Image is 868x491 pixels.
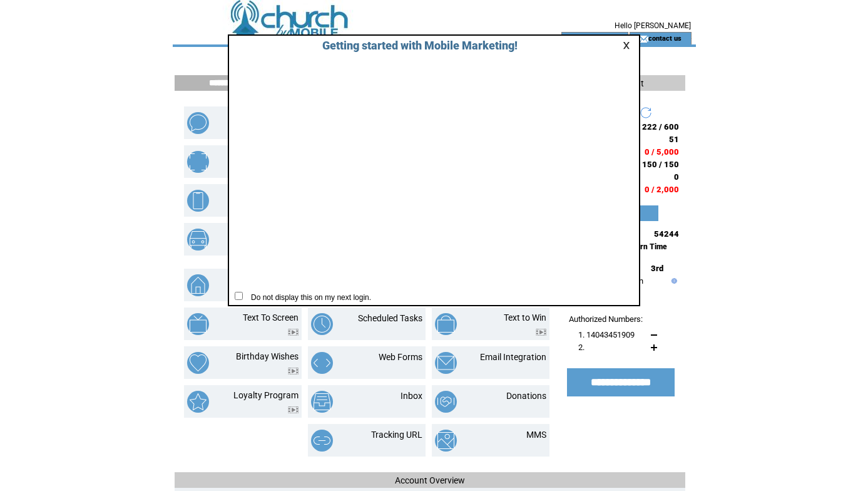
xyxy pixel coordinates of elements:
[569,314,643,324] span: Authorized Numbers:
[674,172,679,182] span: 0
[536,329,546,336] img: video.png
[311,313,333,335] img: scheduled-tasks.png
[642,122,679,132] span: 222 / 600
[288,406,299,413] img: video.png
[395,475,465,485] span: Account Overview
[187,274,209,296] img: property-listing.png
[435,430,457,452] img: mms.png
[187,112,209,134] img: text-blast.png
[615,21,691,30] span: Hello [PERSON_NAME]
[480,352,546,362] a: Email Integration
[233,390,299,400] a: Loyalty Program
[243,313,299,323] a: Text To Screen
[648,34,682,42] a: contact us
[187,391,209,413] img: loyalty-program.png
[651,264,663,273] span: 3rd
[435,352,457,374] img: email-integration.png
[578,343,585,352] span: 2.
[669,135,679,144] span: 51
[645,185,679,194] span: 0 / 2,000
[580,34,590,44] img: account_icon.gif
[401,391,422,401] a: Inbox
[310,39,518,52] span: Getting started with Mobile Marketing!
[504,313,546,323] a: Text to Win
[621,242,667,251] span: Eastern Time
[645,147,679,157] span: 0 / 5,000
[435,313,457,335] img: text-to-win.png
[358,313,422,323] a: Scheduled Tasks
[173,50,696,59] marquee: Keywords issue has been corrected. Thank you for your patience!
[371,430,422,440] a: Tracking URL
[187,229,209,251] img: vehicle-listing.png
[642,160,679,169] span: 150 / 150
[526,430,546,440] a: MMS
[187,313,209,335] img: text-to-screen.png
[288,329,299,336] img: video.png
[435,391,457,413] img: donations.png
[187,151,209,173] img: mobile-coupons.png
[288,368,299,375] img: video.png
[311,391,333,413] img: inbox.png
[654,229,679,239] span: 54244
[668,278,677,284] img: help.gif
[639,34,648,44] img: contact_us_icon.gif
[311,430,333,452] img: tracking-url.png
[245,293,371,302] span: Do not display this on my next login.
[311,352,333,374] img: web-forms.png
[236,351,299,361] a: Birthday Wishes
[187,352,209,374] img: birthday-wishes.png
[187,190,209,212] img: mobile-websites.png
[379,352,422,362] a: Web Forms
[578,330,635,339] span: 1. 14043451909
[506,391,546,401] a: Donations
